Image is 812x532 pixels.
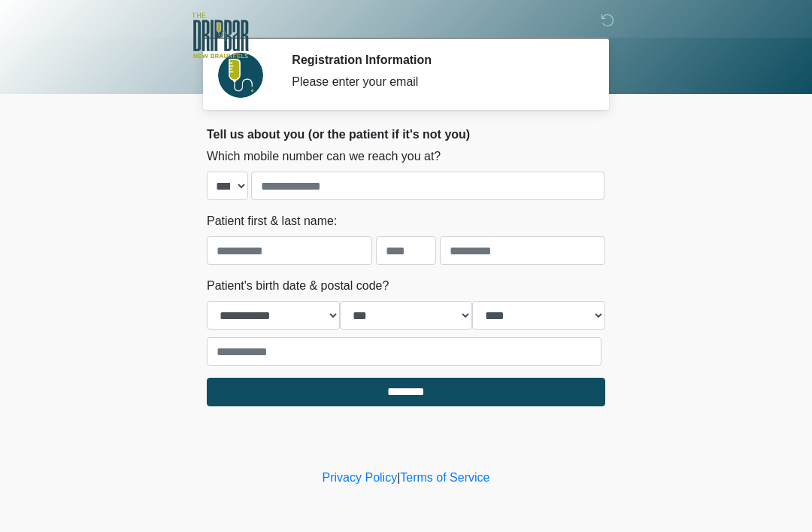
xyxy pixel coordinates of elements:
h2: Tell us about you (or the patient if it's not you) [207,127,605,141]
div: Please enter your email [292,73,583,91]
a: | [397,471,400,484]
img: The DRIPBaR - New Braunfels Logo [192,11,249,60]
label: Patient's birth date & postal code? [207,277,389,295]
label: Which mobile number can we reach you at? [207,147,441,166]
label: Patient first & last name: [207,212,337,230]
a: Privacy Policy [323,471,398,484]
a: Terms of Service [400,471,489,484]
img: Agent Avatar [218,53,263,98]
